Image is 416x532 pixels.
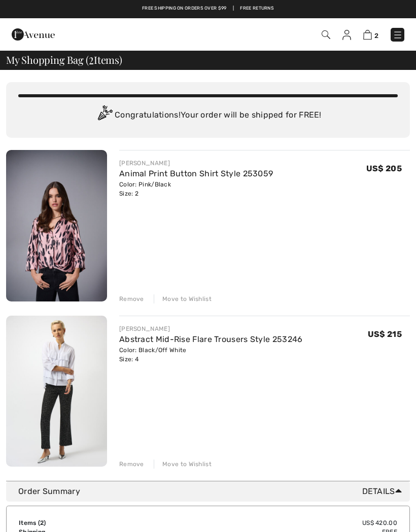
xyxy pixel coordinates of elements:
span: Details [362,485,406,498]
div: Congratulations! Your order will be shipped for FREE! [18,105,398,126]
a: Free shipping on orders over $99 [142,5,227,12]
img: Menu [393,30,403,40]
td: Items ( ) [19,518,153,527]
td: US$ 420.00 [153,518,397,527]
div: Move to Wishlist [154,294,212,303]
div: [PERSON_NAME] [119,159,273,168]
a: 1ère Avenue [12,29,55,39]
a: Animal Print Button Shirt Style 253059 [119,169,273,178]
img: Search [322,30,330,39]
a: Abstract Mid-Rise Flare Trousers Style 253246 [119,334,303,344]
img: Animal Print Button Shirt Style 253059 [6,150,107,301]
div: Move to Wishlist [154,460,212,469]
div: Order Summary [18,485,406,498]
div: Remove [119,460,144,469]
img: Abstract Mid-Rise Flare Trousers Style 253246 [6,316,107,467]
img: Shopping Bag [363,30,372,40]
a: Free Returns [240,5,274,12]
span: 2 [40,519,44,526]
span: US$ 215 [368,329,402,339]
img: 1ère Avenue [12,24,55,45]
span: US$ 205 [366,164,402,173]
span: My Shopping Bag ( Items) [6,55,122,65]
img: My Info [342,30,351,40]
div: Color: Pink/Black Size: 2 [119,180,273,198]
span: | [233,5,234,12]
img: Congratulation2.svg [94,105,115,126]
div: [PERSON_NAME] [119,324,303,333]
div: Color: Black/Off White Size: 4 [119,346,303,364]
div: Remove [119,294,144,303]
span: 2 [374,32,378,40]
a: 2 [363,28,378,41]
span: 2 [89,52,94,65]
